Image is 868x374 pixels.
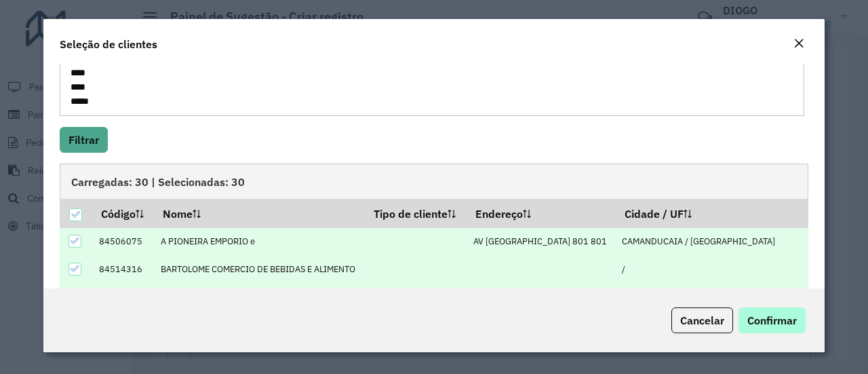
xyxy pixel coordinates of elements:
em: Fechar [793,38,804,49]
td: CAMANDUCAIA / [GEOGRAPHIC_DATA] [615,283,808,311]
td: 80 - Chopp/VIP [364,283,466,311]
td: 84501865 [92,283,153,311]
td: / [615,255,808,283]
td: 84514316 [92,255,153,283]
th: Código [92,199,153,227]
td: BOTECO DO LAGO [154,283,365,311]
td: [GEOGRAPHIC_DATA] 922 [466,283,615,311]
td: BARTOLOME COMERCIO DE BEBIDAS E ALIMENTO [154,255,365,283]
button: Cancelar [671,307,733,333]
td: 84506075 [92,228,153,256]
td: A PIONEIRA EMPORIO e [154,228,365,256]
span: Cancelar [680,314,724,327]
h4: Seleção de clientes [60,36,157,52]
th: Nome [154,199,365,227]
td: CAMANDUCAIA / [GEOGRAPHIC_DATA] [615,228,808,256]
td: AV [GEOGRAPHIC_DATA] 801 801 [466,228,615,256]
button: Confirmar [738,307,806,333]
button: Close [789,35,808,53]
button: Filtrar [60,127,108,153]
span: Confirmar [747,314,797,327]
th: Endereço [466,199,615,227]
th: Cidade / UF [615,199,808,227]
th: Tipo de cliente [364,199,466,227]
div: Carregadas: 30 | Selecionadas: 30 [60,164,808,199]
